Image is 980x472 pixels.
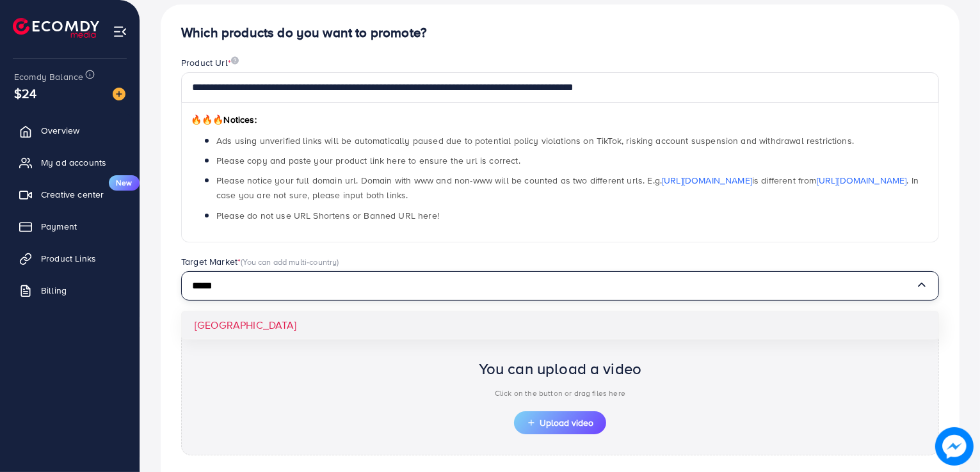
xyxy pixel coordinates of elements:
[14,70,83,83] span: Ecomdy Balance
[41,156,106,169] span: My ad accounts
[181,271,939,301] div: Search for option
[182,311,938,339] li: [GEOGRAPHIC_DATA]
[479,359,642,378] h2: You can upload a video
[241,256,339,267] span: (You can add multi-country)
[10,182,130,207] a: Creative centerNew
[527,418,593,427] span: Upload video
[109,175,140,191] span: New
[191,113,223,126] span: 🔥🔥🔥
[181,25,939,41] h4: Which products do you want to promote?
[216,174,919,201] span: Please notice your full domain url. Domain with www and non-www will be counted as two different ...
[41,284,67,297] span: Billing
[935,427,974,466] img: image
[231,56,239,65] img: image
[10,150,130,175] a: My ad accounts
[10,214,130,239] a: Payment
[113,24,127,39] img: menu
[479,386,642,401] p: Click on the button or drag files here
[10,118,130,143] a: Overview
[181,56,239,69] label: Product Url
[10,246,130,271] a: Product Links
[191,113,257,126] span: Notices:
[192,276,915,296] input: Search for option
[662,174,752,187] a: [URL][DOMAIN_NAME]
[13,18,99,38] img: logo
[14,84,36,102] span: $24
[216,134,854,147] span: Ads using unverified links will be automatically paused due to potential policy violations on Tik...
[181,255,339,268] label: Target Market
[113,88,125,100] img: image
[10,278,130,303] a: Billing
[41,252,96,265] span: Product Links
[817,174,907,187] a: [URL][DOMAIN_NAME]
[41,124,79,137] span: Overview
[514,411,606,434] button: Upload video
[216,154,520,167] span: Please copy and paste your product link here to ensure the url is correct.
[216,209,439,222] span: Please do not use URL Shortens or Banned URL here!
[41,188,104,201] span: Creative center
[41,220,77,233] span: Payment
